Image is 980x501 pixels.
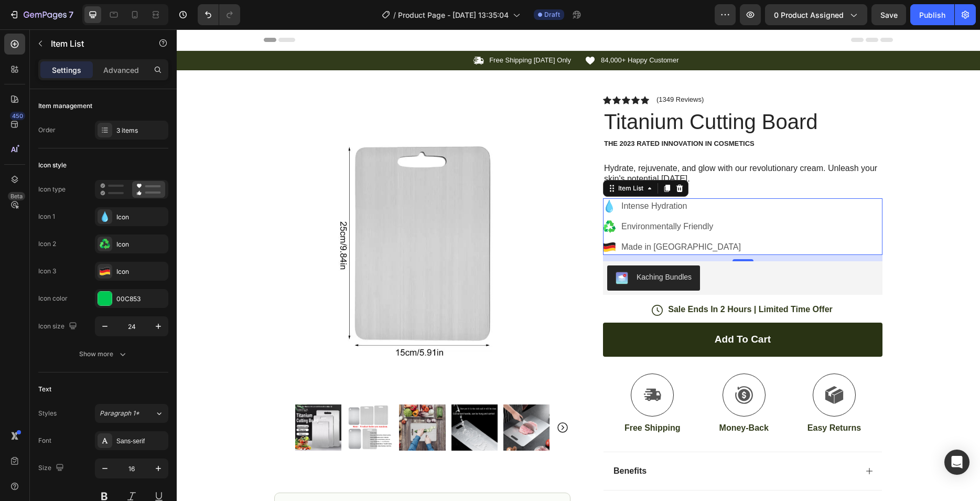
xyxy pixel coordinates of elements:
p: Item List [51,37,140,50]
div: Open Intercom Messenger [944,450,970,475]
div: Kaching Bundles [460,242,515,253]
p: Settings [52,65,81,76]
button: Publish [910,4,954,25]
iframe: Design area [177,29,980,501]
div: Order [38,125,56,135]
div: Size [38,461,66,475]
div: Publish [919,9,945,20]
p: Environmentally Friendly [445,191,564,204]
div: 450 [10,112,25,120]
div: Icon type [38,185,66,194]
div: Icon [116,240,166,249]
button: 0 product assigned [765,4,867,25]
p: Advanced [103,65,139,76]
div: Icon 2 [38,239,56,249]
p: The 2023 Rated Innovation in Cosmetics [427,110,705,119]
span: / [393,9,396,20]
h1: Titanium Cutting Board [426,78,706,107]
div: Icon [116,212,166,222]
button: Carousel Next Arrow [380,392,392,404]
span: Paragraph 1* [100,409,139,418]
p: Free Shipping [448,393,504,404]
div: Show more [79,349,128,359]
button: Show more [38,345,168,364]
div: Undo/Redo [198,4,240,25]
span: Draft [544,10,560,19]
div: Beta [8,192,25,200]
div: Font [38,436,51,445]
div: Icon 3 [38,267,56,276]
div: Styles [38,409,57,418]
div: Icon color [38,294,68,303]
p: Made in [GEOGRAPHIC_DATA] [445,211,564,224]
p: Easy Returns [631,393,684,404]
div: 3 items [116,126,166,135]
div: Sans-serif [116,436,166,446]
p: (1349 Reviews) [480,66,527,74]
div: Icon [116,267,166,276]
button: Add to cart [426,293,706,327]
div: Icon style [38,161,67,170]
div: 00C853 [116,294,166,304]
p: Sale Ends In 2 Hours | Limited Time Offer [491,275,656,286]
div: Icon 1 [38,212,55,221]
div: Text [38,385,51,394]
div: Add to cart [538,304,594,317]
p: Benefits [437,436,470,447]
button: Kaching Bundles [430,236,523,261]
span: 0 product assigned [774,9,844,20]
p: Money-Back [543,393,592,404]
span: Product Page - [DATE] 13:35:04 [398,9,509,20]
div: Item List [439,154,469,164]
button: Save [871,4,906,25]
p: 7 [69,8,73,21]
button: Paragraph 1* [95,404,168,423]
p: Intense Hydration [445,170,564,183]
span: Save [880,10,898,19]
p: Hydrate, rejuvenate, and glow with our revolutionary cream. Unleash your skin's potential [DATE]. [427,134,705,156]
div: Item management [38,101,92,111]
button: 7 [4,4,78,25]
div: Icon size [38,319,79,334]
img: KachingBundles.png [439,242,451,255]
